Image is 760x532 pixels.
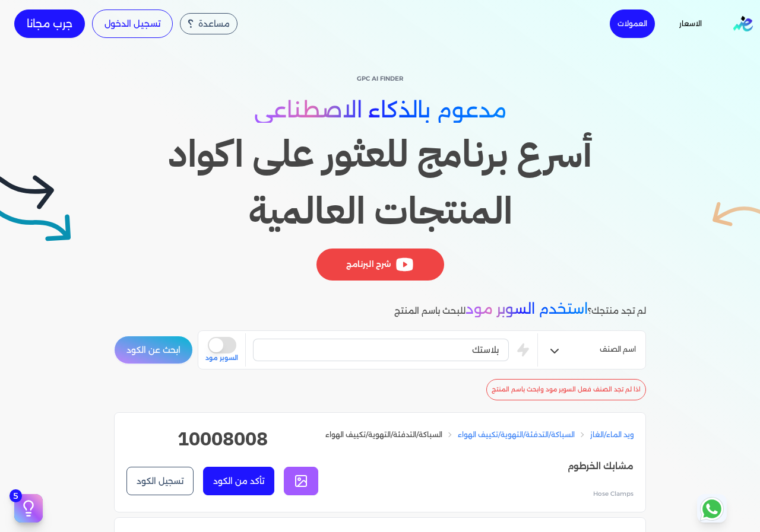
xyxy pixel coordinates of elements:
[92,9,173,38] a: تسجيل الدخول
[203,467,274,495] button: تأكد من الكود
[198,20,230,28] span: مساعدة
[325,488,634,500] p: Hose Clamps
[316,249,444,281] div: شرح البرنامج
[662,16,719,31] a: الاسعار
[458,429,575,440] a: السباكة/التدفئة/التهوية/تكييف الهواء
[254,97,506,123] span: مدعوم بالذكاء الاصطناعي
[590,429,639,440] a: تزويد الماء/الغاز
[465,300,588,317] span: استخدم السوبر مود
[538,339,645,363] button: اسم الصنف
[114,126,646,240] h1: أسرع برنامج للعثور على اكواد المنتجات العالمية
[733,16,753,31] img: logo
[486,379,646,400] p: اذا لم تجد الصنف فعل السوبر مود وابحث باسم المنتج
[325,459,634,474] p: مشابك الخرطوم
[205,353,238,363] span: السوبر مود
[253,339,509,361] input: ابحث باسم الصنف
[114,71,646,87] p: GPC AI Finder
[114,336,193,364] button: ابحث عن الكود
[126,425,318,463] h2: 10008008
[600,344,636,358] span: اسم الصنف
[14,9,85,38] a: جرب مجانا
[14,494,43,523] button: 5
[394,301,646,319] p: لم تجد منتجك؟ للبحث باسم المنتج
[126,467,194,495] button: تسجيل الكود
[610,9,655,38] a: العمولات
[180,13,237,34] div: مساعدة
[9,489,22,502] span: 5
[325,429,442,440] a: السباكة/التدفئة/التهوية/تكييف الهواء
